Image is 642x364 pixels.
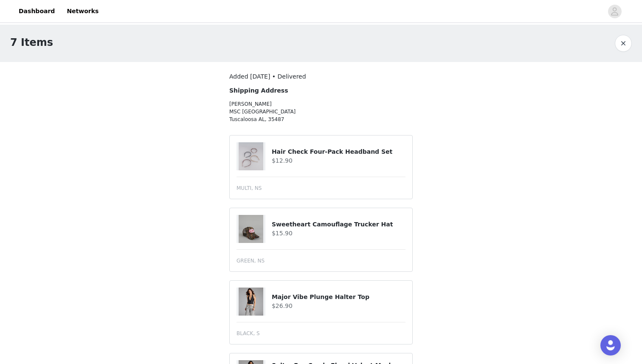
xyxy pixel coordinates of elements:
[237,330,260,337] span: BLACK, S
[272,147,405,156] h4: Hair Check Four-Pack Headband Set
[272,229,405,238] h4: $15.90
[272,156,405,165] h4: $12.90
[229,100,367,123] p: [PERSON_NAME] MSC [GEOGRAPHIC_DATA] Tuscaloosa AL, 35487
[239,288,263,316] img: Major Vibe Plunge Halter Top
[272,302,405,310] h4: $26.90
[229,73,306,80] span: Added [DATE] • Delivered
[10,35,53,50] h1: 7 Items
[237,257,265,265] span: GREEN, NS
[239,215,263,243] img: Sweetheart Camouflage Trucker Hat
[272,293,405,302] h4: Major Vibe Plunge Halter Top
[600,335,621,356] div: Open Intercom Messenger
[272,220,405,229] h4: Sweetheart Camouflage Trucker Hat
[229,86,367,95] h4: Shipping Address
[62,2,104,21] a: Networks
[237,184,262,192] span: MULTI, NS
[239,142,263,170] img: Hair Check Four-Pack Headband Set
[611,5,619,18] div: avatar
[14,2,60,21] a: Dashboard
